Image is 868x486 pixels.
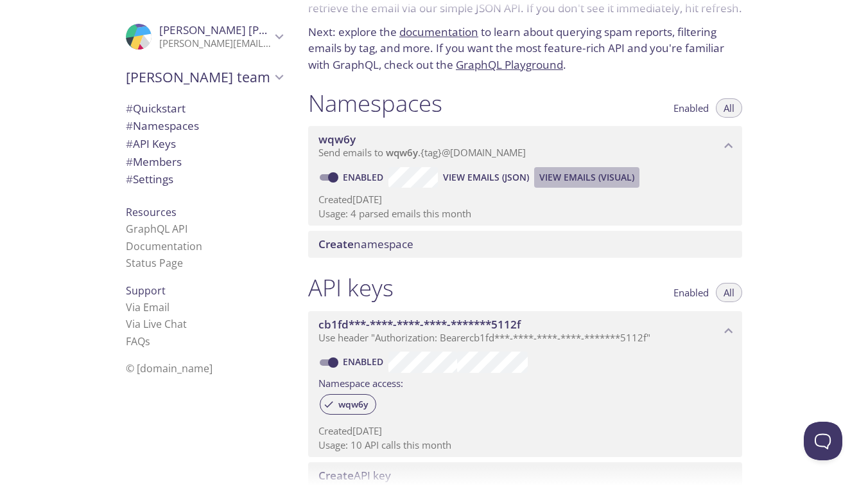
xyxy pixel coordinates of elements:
[443,170,529,185] span: View Emails (JSON)
[116,117,293,135] div: Namespaces
[456,57,563,72] a: GraphQL Playground
[126,118,133,133] span: #
[318,438,732,452] p: Usage: 10 API calls this month
[320,394,376,415] div: wqw6y
[126,222,187,236] a: GraphQL API
[666,98,716,118] button: Enabled
[318,146,526,159] span: Send emails to . {tag} @[DOMAIN_NAME]
[116,153,293,171] div: Members
[126,172,173,186] span: Settings
[116,15,293,58] div: Lam Thanh
[331,399,376,410] span: wqw6y
[308,126,742,166] div: wqw6y namespace
[534,167,639,188] button: View Emails (Visual)
[126,300,169,314] a: Via Email
[126,205,177,219] span: Resources
[126,154,182,169] span: Members
[126,154,133,169] span: #
[308,231,742,258] div: Create namespace
[318,132,356,147] span: wqw6y
[318,373,403,392] label: Namespace access:
[716,283,742,302] button: All
[318,193,732,206] p: Created [DATE]
[318,424,732,438] p: Created [DATE]
[126,136,133,151] span: #
[539,170,634,185] span: View Emails (Visual)
[116,60,293,94] div: Lam's team
[308,24,742,73] p: Next: explore the to learn about querying spam reports, filtering emails by tag, and more. If you...
[666,283,716,302] button: Enabled
[318,237,354,251] span: Create
[399,24,478,39] a: documentation
[145,334,150,348] span: s
[126,256,183,270] a: Status Page
[126,136,176,151] span: API Keys
[804,422,842,460] iframe: Help Scout Beacon - Open
[126,334,150,348] a: FAQ
[308,89,442,118] h1: Namespaces
[116,170,293,188] div: Team Settings
[126,101,186,116] span: Quickstart
[386,146,418,159] span: wqw6y
[126,283,166,298] span: Support
[341,355,388,368] a: Enabled
[159,22,335,37] span: [PERSON_NAME] [PERSON_NAME]
[126,172,133,186] span: #
[159,37,271,50] p: [PERSON_NAME][EMAIL_ADDRESS][DOMAIN_NAME]
[116,100,293,118] div: Quickstart
[126,68,271,86] span: [PERSON_NAME] team
[126,239,202,253] a: Documentation
[318,237,413,251] span: namespace
[341,171,388,183] a: Enabled
[126,101,133,116] span: #
[716,98,742,118] button: All
[126,317,187,331] a: Via Live Chat
[126,118,199,133] span: Namespaces
[126,361,213,375] span: © [DOMAIN_NAME]
[116,135,293,153] div: API Keys
[438,167,534,188] button: View Emails (JSON)
[308,273,394,302] h1: API keys
[318,207,732,221] p: Usage: 4 parsed emails this month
